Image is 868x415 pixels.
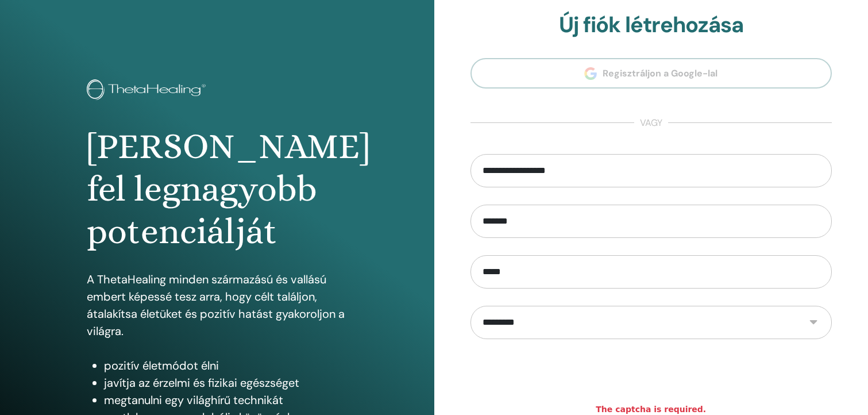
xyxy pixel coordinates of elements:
[104,391,348,409] li: megtanulni egy világhírű technikát
[564,356,738,401] iframe: reCAPTCHA
[104,374,348,391] li: javítja az érzelmi és fizikai egészséget
[87,125,348,253] h1: [PERSON_NAME] fel legnagyobb potenciálját
[104,357,348,374] li: pozitív életmódot élni
[634,116,668,130] span: vagy
[470,12,832,39] h2: Új fiók létrehozása
[87,271,348,340] p: A ThetaHealing minden származású és vallású embert képessé tesz arra, hogy célt találjon, átalakí...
